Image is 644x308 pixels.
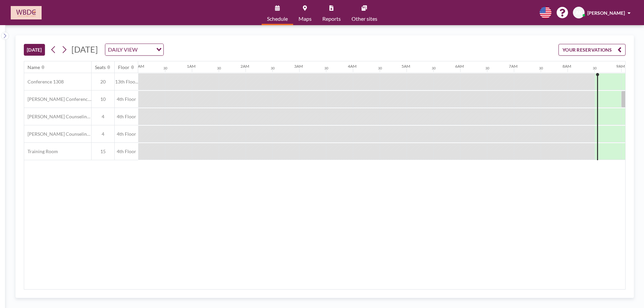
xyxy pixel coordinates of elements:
button: [DATE] [24,44,45,56]
div: 30 [217,66,221,70]
div: 2AM [240,64,249,69]
div: 3AM [294,64,303,69]
span: AK [576,10,582,16]
div: 30 [378,66,382,70]
div: 30 [163,66,167,70]
div: 1AM [187,64,196,69]
span: [PERSON_NAME] [587,10,625,16]
span: Training Room [24,148,58,155]
span: Reports [322,16,341,21]
span: 4th Floor [115,114,138,120]
div: 30 [485,66,489,70]
span: [PERSON_NAME] Conference Room [24,96,91,102]
span: 13th Floo... [115,79,138,85]
span: 15 [92,148,114,155]
div: Seats [95,64,106,70]
div: 30 [271,66,275,70]
span: 4 [92,114,114,120]
input: Search for option [140,45,152,54]
div: 6AM [455,64,464,69]
span: Other sites [352,16,377,21]
div: 7AM [509,64,518,69]
span: [PERSON_NAME] Counseling Room [24,114,91,120]
div: Search for option [105,44,163,55]
span: 4th Floor [115,148,138,155]
span: DAILY VIEW [107,45,139,54]
span: Conference 1308 [24,79,64,85]
span: [DATE] [71,44,98,54]
span: 4th Floor [115,96,138,102]
button: YOUR RESERVATIONS [558,44,626,56]
span: Maps [299,16,312,21]
div: 8AM [562,64,571,69]
div: 30 [324,66,328,70]
div: 30 [432,66,436,70]
div: 5AM [401,64,410,69]
img: organization-logo [11,6,42,19]
span: 4th Floor [115,131,138,137]
div: Floor [118,64,129,70]
span: 20 [92,79,114,85]
div: 30 [593,66,597,70]
div: 4AM [348,64,357,69]
div: 30 [539,66,543,70]
span: 10 [92,96,114,102]
span: [PERSON_NAME] Counseling Room [24,131,91,137]
div: Name [28,64,40,70]
div: 12AM [133,64,144,69]
span: 4 [92,131,114,137]
div: 9AM [616,64,625,69]
span: Schedule [267,16,288,21]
